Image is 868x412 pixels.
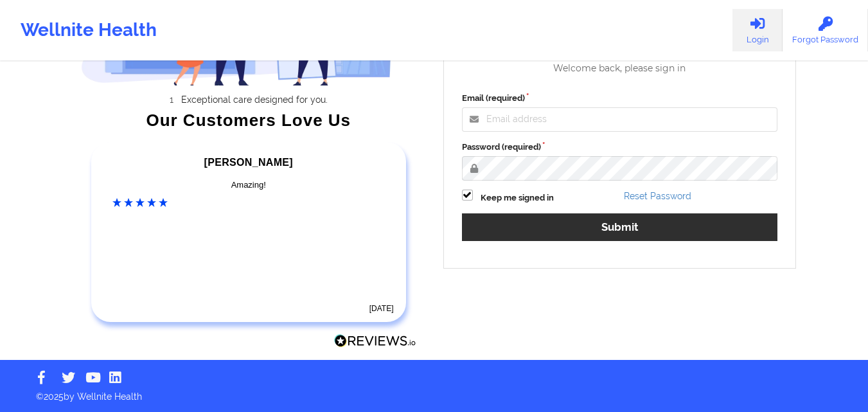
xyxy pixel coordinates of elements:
[334,334,416,351] a: Reviews.io Logo
[462,141,778,154] label: Password (required)
[462,213,778,241] button: Submit
[81,114,416,127] div: Our Customers Love Us
[462,92,778,105] label: Email (required)
[624,191,691,201] a: Reset Password
[369,304,394,313] time: [DATE]
[112,179,385,192] div: Amazing!
[783,9,868,51] a: Forgot Password
[453,63,787,74] div: Welcome back, please sign in
[732,9,783,51] a: Login
[27,381,841,403] p: © 2025 by Wellnite Health
[334,334,416,348] img: Reviews.io Logo
[93,94,416,105] li: Exceptional care designed for you.
[481,192,554,204] label: Keep me signed in
[204,157,293,168] span: [PERSON_NAME]
[462,107,778,132] input: Email address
